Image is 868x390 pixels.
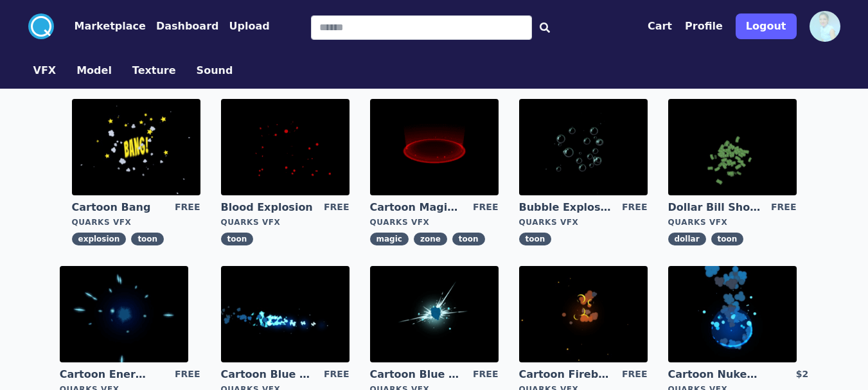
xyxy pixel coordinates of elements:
a: Cartoon Bang [72,200,164,215]
span: zone [414,233,447,245]
a: Sound [186,63,244,78]
div: Quarks VFX [668,217,797,227]
span: explosion [72,233,127,245]
button: Dashboard [156,19,219,34]
a: Cartoon Magic Zone [370,200,463,215]
button: Upload [229,19,269,34]
img: imgAlt [370,266,499,362]
button: Sound [197,63,233,78]
a: Cartoon Blue Gas Explosion [370,368,463,382]
img: profile [810,11,840,42]
a: Upload [218,19,269,34]
button: VFX [33,63,57,78]
a: Marketplace [54,19,146,34]
span: toon [221,233,254,245]
img: imgAlt [221,99,350,195]
div: FREE [622,368,647,382]
span: dollar [668,233,706,245]
a: Texture [122,63,186,78]
img: imgAlt [60,266,188,362]
a: Logout [736,8,797,44]
a: Model [66,63,122,78]
img: imgAlt [519,266,648,362]
button: Logout [736,13,797,39]
div: FREE [324,368,349,382]
div: Quarks VFX [221,217,350,227]
a: Cartoon Blue Flamethrower [221,368,314,382]
span: toon [131,233,164,245]
div: FREE [324,200,349,215]
div: FREE [175,200,200,215]
img: imgAlt [668,266,797,362]
div: FREE [771,200,796,215]
a: Dashboard [146,19,219,34]
a: Bubble Explosion [519,200,612,215]
div: FREE [622,200,647,215]
div: Quarks VFX [370,217,499,227]
div: FREE [473,200,498,215]
div: FREE [175,368,200,382]
span: toon [452,233,485,245]
div: Quarks VFX [72,217,200,227]
a: Cartoon Fireball Explosion [519,368,612,382]
img: imgAlt [370,99,499,195]
input: Search [311,15,532,40]
img: imgAlt [72,99,200,195]
a: Cartoon Nuke Energy Explosion [668,368,761,382]
a: VFX [23,63,67,78]
img: imgAlt [668,99,797,195]
img: imgAlt [221,266,350,362]
button: Marketplace [75,19,146,34]
a: Blood Explosion [221,200,314,215]
button: Profile [685,19,723,34]
a: Cartoon Energy Explosion [60,368,152,382]
div: Quarks VFX [519,217,648,227]
button: Model [76,63,112,78]
div: $2 [796,368,808,382]
span: toon [519,233,552,245]
button: Texture [132,63,176,78]
button: Cart [648,19,672,34]
img: imgAlt [519,99,648,195]
span: magic [370,233,409,245]
span: toon [711,233,744,245]
a: Dollar Bill Shower [668,200,761,215]
div: FREE [473,368,498,382]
